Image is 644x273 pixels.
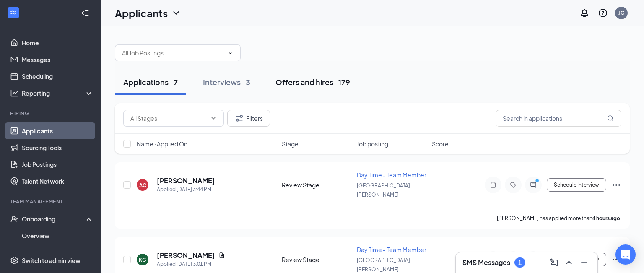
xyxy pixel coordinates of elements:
div: Applied [DATE] 3:01 PM [157,260,225,268]
a: Talent Network [22,173,93,190]
button: ComposeMessage [547,256,561,269]
div: Review Stage [282,181,352,189]
a: Scheduling [22,68,93,85]
button: Minimize [577,256,591,269]
div: Applied [DATE] 3:44 PM [157,185,215,194]
svg: PrimaryDot [533,178,543,185]
svg: ActiveChat [528,182,538,188]
b: 4 hours ago [592,215,620,221]
div: Offers and hires · 179 [275,77,350,87]
button: ChevronUp [562,256,576,269]
svg: ChevronDown [210,115,217,122]
input: All Job Postings [122,48,223,57]
div: Interviews · 3 [203,77,250,87]
div: JG [618,9,625,16]
h5: [PERSON_NAME] [157,251,215,260]
span: Day Time - Team Member [357,171,426,179]
svg: Minimize [579,257,589,268]
input: Search in applications [496,110,621,127]
svg: Document [218,252,225,259]
a: Messages [22,51,93,68]
svg: MagnifyingGlass [607,115,614,122]
div: Open Intercom Messenger [615,244,636,265]
svg: QuestionInfo [598,8,608,18]
span: Job posting [357,140,388,148]
svg: Analysis [10,89,18,97]
div: Switch to admin view [22,256,80,265]
span: [GEOGRAPHIC_DATA][PERSON_NAME] [357,257,410,273]
span: Score [432,140,449,148]
svg: ChevronDown [227,49,234,56]
span: Stage [282,140,299,148]
svg: ComposeMessage [549,257,559,268]
svg: Ellipses [611,180,621,190]
svg: Notifications [579,8,589,18]
a: E-Verify [22,244,93,261]
div: Team Management [10,198,92,205]
svg: UserCheck [10,215,18,223]
button: Filter Filters [227,110,270,127]
div: 1 [518,259,522,266]
h3: SMS Messages [462,258,510,267]
svg: Collapse [81,9,89,17]
button: Schedule Interview [547,178,606,192]
div: KG [139,256,146,263]
svg: Ellipses [611,255,621,265]
svg: WorkstreamLogo [9,8,18,17]
a: Home [22,34,93,51]
svg: Note [488,182,498,188]
svg: Settings [10,256,18,265]
div: Reporting [22,89,94,97]
svg: Filter [234,113,244,123]
div: Review Stage [282,255,352,264]
span: Day Time - Team Member [357,246,426,253]
div: Applications · 7 [123,77,178,87]
h1: Applicants [115,6,168,20]
div: Hiring [10,110,92,117]
p: [PERSON_NAME] has applied more than . [497,215,621,222]
a: Job Postings [22,156,93,173]
h5: [PERSON_NAME] [157,176,215,185]
input: All Stages [130,114,207,123]
svg: ChevronDown [171,8,181,18]
span: Name · Applied On [137,140,187,148]
svg: ChevronUp [564,257,574,268]
a: Sourcing Tools [22,139,93,156]
div: AC [139,182,146,189]
a: Applicants [22,122,93,139]
a: Overview [22,227,93,244]
svg: Tag [508,182,518,188]
span: [GEOGRAPHIC_DATA][PERSON_NAME] [357,182,410,198]
div: Onboarding [22,215,86,223]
